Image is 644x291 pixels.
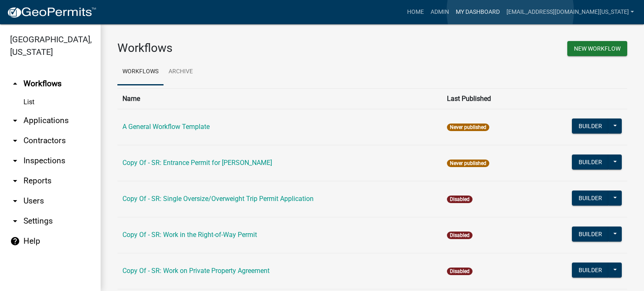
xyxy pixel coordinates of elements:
i: arrow_drop_down [10,216,20,226]
a: Workflows [117,59,164,85]
a: Archive [164,59,198,85]
i: arrow_drop_down [10,156,20,166]
th: Last Published [442,88,534,109]
span: Never published [447,160,489,167]
i: help [10,236,20,246]
th: Name [117,88,442,109]
a: Copy Of - SR: Single Oversize/Overweight Trip Permit Application [122,195,314,203]
span: Disabled [447,268,473,275]
a: Admin [427,4,452,20]
a: My Dashboard [452,4,503,20]
i: arrow_drop_down [10,116,20,126]
span: Disabled [447,232,473,239]
a: Home [404,4,427,20]
button: New Workflow [567,41,627,56]
h3: Workflows [117,41,366,55]
i: arrow_drop_up [10,79,20,89]
a: Copy Of - SR: Entrance Permit for [PERSON_NAME] [122,159,272,167]
span: Never published [447,124,489,131]
button: Builder [572,227,609,242]
span: Disabled [447,196,473,203]
a: [EMAIL_ADDRESS][DOMAIN_NAME][US_STATE] [503,4,637,20]
button: Builder [572,118,609,134]
button: Builder [572,263,609,278]
a: A General Workflow Template [122,123,210,131]
a: Copy Of - SR: Work in the Right-of-Way Permit [122,231,257,239]
button: Builder [572,155,609,170]
i: arrow_drop_down [10,176,20,186]
i: arrow_drop_down [10,196,20,206]
a: Copy Of - SR: Work on Private Property Agreement [122,267,270,275]
button: Builder [572,191,609,206]
i: arrow_drop_down [10,136,20,146]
